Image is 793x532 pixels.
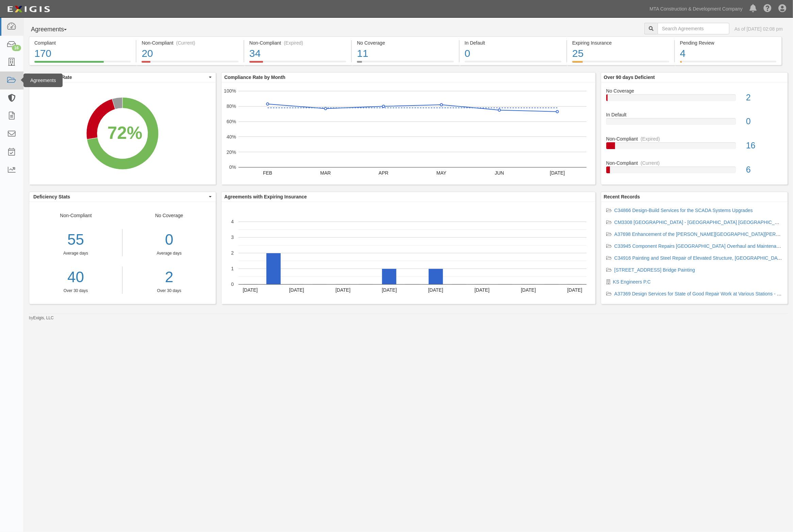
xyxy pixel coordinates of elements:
div: (Current) [641,160,660,166]
text: [DATE] [475,287,490,293]
text: 1 [231,266,234,271]
div: (Current) [176,39,195,46]
text: 3 [231,235,234,240]
b: Agreements with Expiring Insurance [224,194,307,199]
text: 60% [227,119,236,124]
svg: A chart. [221,202,595,304]
text: 2 [231,250,234,256]
div: Non-Compliant [601,135,788,142]
div: 34 [249,46,346,61]
div: 20 [142,46,238,61]
div: 0 [465,46,561,61]
div: In Default [465,39,561,46]
div: Non-Compliant (Expired) [249,39,346,46]
input: Search Agreements [658,23,729,34]
a: No Coverage11 [352,61,459,66]
div: (Expired) [284,39,303,46]
div: Average days [128,251,211,256]
div: Pending Review [680,39,776,46]
div: 72% [108,120,143,145]
div: Over 30 days [29,288,122,294]
text: 40% [227,134,236,140]
a: In Default0 [460,61,566,66]
a: MTA Construction & Development Company [646,2,746,16]
span: Deficiency Stats [33,193,207,200]
b: Over 90 days Deficient [604,75,655,80]
span: Compliance Rate [33,74,207,81]
div: 25 [572,46,669,61]
text: [DATE] [335,287,350,293]
div: 0 [128,229,211,251]
a: Compliant170 [29,61,136,66]
div: 11 [357,46,453,61]
div: No Coverage [601,87,788,94]
a: Non-Compliant(Current)20 [136,61,243,66]
text: [DATE] [567,287,582,293]
div: Over 30 days [128,288,211,294]
i: Help Center - Complianz [763,5,772,13]
div: (Expired) [641,135,660,142]
text: 100% [224,88,236,94]
text: 0 [231,281,234,287]
a: In Default0 [606,111,782,135]
div: As of [DATE] 02:08 pm [734,26,783,32]
div: Agreements [23,74,63,87]
text: APR [379,170,389,176]
a: 2 [128,267,211,288]
div: 6 [741,164,788,176]
text: [DATE] [521,287,536,293]
div: No Coverage [122,212,216,294]
a: Non-Compliant(Expired)16 [606,135,782,160]
div: Compliant [34,39,131,46]
div: 55 [29,229,122,251]
button: Compliance Rate [29,72,216,82]
text: 0% [229,164,236,170]
a: [STREET_ADDRESS] Bridge Painting [614,267,695,273]
text: [DATE] [289,287,304,293]
div: In Default [601,111,788,118]
text: 4 [231,219,234,224]
div: 16 [12,45,21,51]
small: by [29,315,54,321]
a: Expiring Insurance25 [567,61,674,66]
div: 2 [741,92,788,104]
text: [DATE] [428,287,443,293]
div: Non-Compliant (Current) [142,39,238,46]
a: Non-Compliant(Current)6 [606,160,782,179]
text: MAR [320,170,331,176]
div: Average days [29,251,122,256]
a: Exigis, LLC [33,316,54,320]
img: Logo [5,3,52,15]
div: 16 [741,140,788,152]
div: 4 [680,46,776,61]
a: No Coverage2 [606,87,782,112]
b: Compliance Rate by Month [224,75,285,80]
div: Non-Compliant [29,212,122,294]
div: 170 [34,46,131,61]
a: 40 [29,267,122,288]
div: Expiring Insurance [572,39,669,46]
svg: A chart. [221,82,595,184]
text: 80% [227,103,236,109]
a: Non-Compliant(Expired)34 [244,61,351,66]
text: [DATE] [382,287,397,293]
button: Agreements [29,23,80,36]
div: Non-Compliant [601,160,788,166]
svg: A chart. [29,82,216,184]
text: [DATE] [243,287,258,293]
a: KS Engineers P.C [613,279,651,285]
button: Deficiency Stats [29,192,216,201]
div: No Coverage [357,39,453,46]
a: C34866 Design-Build Services for the SCADA Systems Upgrades [614,208,753,213]
b: Recent Records [604,194,640,199]
text: MAY [436,170,447,176]
div: 0 [741,115,788,128]
text: [DATE] [550,170,565,176]
text: FEB [263,170,272,176]
text: 20% [227,149,236,155]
